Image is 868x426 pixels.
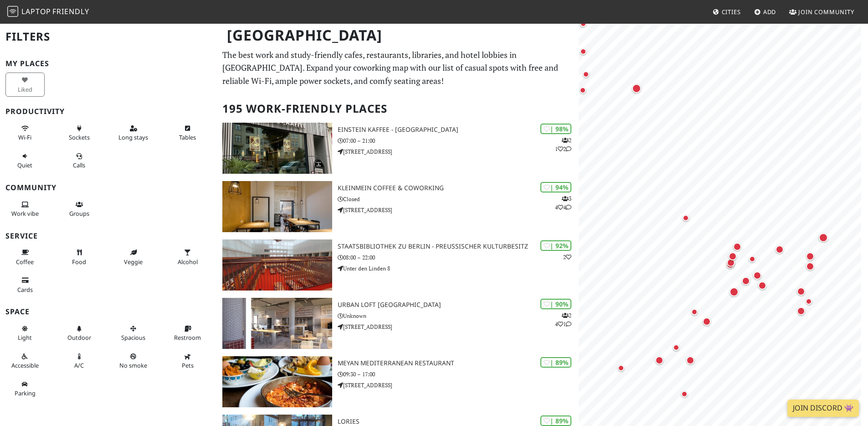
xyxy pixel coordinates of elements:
[217,239,579,291] a: Staatsbibliothek zu Berlin - Preußischer Kulturbesitz | 92% 2 Staatsbibliothek zu Berlin - Preußi...
[17,286,33,294] span: Credit cards
[72,258,86,266] span: Food
[338,301,579,309] h3: URBAN LOFT [GEOGRAPHIC_DATA]
[338,126,579,134] h3: Einstein Kaffee - [GEOGRAPHIC_DATA]
[5,307,211,316] h3: Space
[60,349,99,373] button: A/C
[580,69,591,80] div: Map marker
[684,354,696,366] div: Map marker
[701,316,713,327] div: Map marker
[795,305,807,317] div: Map marker
[168,349,207,373] button: Pets
[69,133,90,141] span: Power sockets
[222,181,332,232] img: KleinMein Coffee & Coworking
[338,370,579,379] p: 09:30 – 17:00
[17,161,32,169] span: Quiet
[786,4,858,20] a: Join Community
[671,342,682,353] div: Map marker
[178,258,198,266] span: Alcohol
[222,95,573,123] h2: 195 Work-Friendly Places
[5,245,45,269] button: Coffee
[217,356,579,407] a: Meyan Mediterranean Restaurant | 89% Meyan Mediterranean Restaurant 09:30 – 17:00 [STREET_ADDRESS]
[724,259,736,270] div: Map marker
[5,377,45,401] button: Parking
[338,184,579,192] h3: KleinMein Coffee & Coworking
[338,381,579,390] p: [STREET_ADDRESS]
[630,82,643,95] div: Map marker
[217,298,579,349] a: URBAN LOFT Berlin | 90% 241 URBAN LOFT [GEOGRAPHIC_DATA] Unknown [STREET_ADDRESS]
[774,244,786,255] div: Map marker
[114,321,153,345] button: Spacious
[16,258,34,266] span: Coffee
[174,333,201,342] span: Restroom
[124,258,143,266] span: Veggie
[338,322,579,331] p: [STREET_ADDRESS]
[731,241,743,253] div: Map marker
[725,257,737,269] div: Map marker
[5,23,211,51] h2: Filters
[798,8,854,16] span: Join Community
[338,206,579,214] p: [STREET_ADDRESS]
[653,354,665,366] div: Map marker
[52,6,89,16] span: Friendly
[5,197,45,221] button: Work vibe
[555,136,571,153] p: 2 1 2
[338,147,579,156] p: [STREET_ADDRESS]
[73,161,85,169] span: Video/audio calls
[60,197,99,221] button: Groups
[5,321,45,345] button: Light
[540,240,571,251] div: | 92%
[7,4,89,20] a: LaptopFriendly LaptopFriendly
[578,46,589,57] div: Map marker
[5,59,211,68] h3: My Places
[555,311,571,328] p: 2 4 1
[222,298,332,349] img: URBAN LOFT Berlin
[338,243,579,250] h3: Staatsbibliothek zu Berlin - Preußischer Kulturbesitz
[182,361,194,369] span: Pet friendly
[540,124,571,134] div: | 98%
[217,123,579,174] a: Einstein Kaffee - Charlottenburg | 98% 212 Einstein Kaffee - [GEOGRAPHIC_DATA] 07:00 – 21:00 [STR...
[69,209,89,218] span: Group tables
[338,418,579,426] h3: Lories
[338,264,579,273] p: Unter den Linden 8
[217,181,579,232] a: KleinMein Coffee & Coworking | 94% 344 KleinMein Coffee & Coworking Closed [STREET_ADDRESS]
[11,209,39,218] span: People working
[679,389,690,400] div: Map marker
[11,361,39,369] span: Accessible
[18,333,32,342] span: Natural light
[338,312,579,320] p: Unknown
[5,273,45,297] button: Cards
[804,250,816,262] div: Map marker
[787,400,859,417] a: Join Discord 👾
[689,307,700,317] div: Map marker
[222,239,332,291] img: Staatsbibliothek zu Berlin - Preußischer Kulturbesitz
[756,280,768,291] div: Map marker
[680,213,691,223] div: Map marker
[67,333,91,342] span: Outdoor area
[7,6,18,17] img: LaptopFriendly
[577,85,588,96] div: Map marker
[74,361,84,369] span: Air conditioned
[15,389,36,397] span: Parking
[616,363,627,374] div: Map marker
[555,194,571,212] p: 3 4 4
[5,121,45,145] button: Wi-Fi
[751,270,763,281] div: Map marker
[60,121,99,145] button: Sockets
[168,245,207,269] button: Alcohol
[60,149,99,173] button: Calls
[18,133,31,141] span: Stable Wi-Fi
[795,286,807,297] div: Map marker
[817,231,830,244] div: Map marker
[563,253,571,261] p: 2
[5,232,211,240] h3: Service
[5,107,211,116] h3: Productivity
[220,23,577,48] h1: [GEOGRAPHIC_DATA]
[168,321,207,345] button: Restroom
[747,254,758,265] div: Map marker
[722,8,741,16] span: Cities
[540,357,571,368] div: | 89%
[804,260,816,272] div: Map marker
[114,349,153,373] button: No smoke
[727,250,739,262] div: Map marker
[5,183,211,192] h3: Community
